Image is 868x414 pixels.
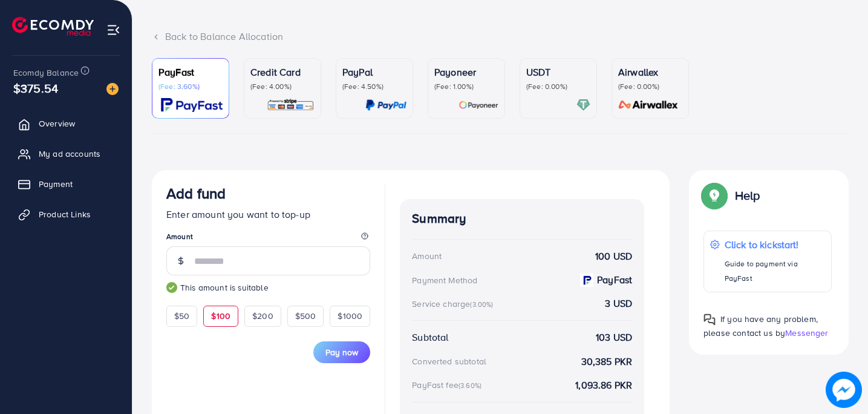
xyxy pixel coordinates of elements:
small: This amount is suitable [166,281,370,294]
div: Back to Balance Allocation [152,30,849,44]
span: $375.54 [13,79,58,97]
span: $500 [295,310,316,322]
img: payment [580,274,593,287]
span: Overview [39,117,75,130]
img: guide [166,282,177,293]
span: $100 [211,310,230,322]
legend: Amount [166,231,370,246]
a: Payment [9,172,123,196]
a: Overview [9,111,123,136]
img: menu [106,23,120,37]
span: My ad accounts [39,148,100,160]
p: Enter amount you want to top-up [166,207,370,222]
p: PayPal [342,65,406,79]
p: Payoneer [434,65,498,79]
p: (Fee: 3.60%) [158,82,223,91]
img: card [576,98,590,112]
span: $1000 [338,310,362,322]
img: card [267,98,315,112]
h4: Summary [412,211,632,226]
strong: 3 USD [605,297,632,310]
img: Popup guide [703,314,716,326]
span: Pay now [325,346,358,358]
div: Amount [412,250,442,262]
small: (3.00%) [470,300,493,309]
p: (Fee: 1.00%) [434,82,498,91]
small: (3.60%) [458,381,481,390]
img: card [458,98,498,112]
p: (Fee: 0.00%) [526,82,590,91]
span: $200 [252,310,273,322]
span: Payment [39,178,73,190]
p: PayFast [158,65,223,79]
a: My ad accounts [9,142,123,166]
p: Airwallex [618,65,682,79]
img: image [826,372,862,408]
img: Popup guide [703,185,725,206]
strong: 1,093.86 PKR [575,378,632,392]
button: Pay now [313,341,370,363]
span: Product Links [39,208,91,220]
strong: 30,385 PKR [581,355,633,369]
strong: 100 USD [595,249,632,263]
p: Guide to payment via PayFast [725,257,825,286]
strong: PayFast [597,273,632,287]
p: (Fee: 4.00%) [250,82,315,91]
div: Subtotal [412,330,448,344]
p: USDT [526,65,590,79]
span: Messenger [785,327,828,339]
p: Help [735,188,760,203]
p: (Fee: 0.00%) [618,82,682,91]
div: Payment Method [412,274,477,286]
span: $50 [174,310,189,322]
p: (Fee: 4.50%) [342,82,406,91]
h3: Add fund [166,185,226,202]
span: Ecomdy Balance [13,67,79,79]
div: Service charge [412,298,497,310]
img: image [106,83,119,95]
img: card [161,98,223,112]
strong: 103 USD [596,330,632,344]
span: If you have any problem, please contact us by [703,313,818,339]
div: PayFast fee [412,379,485,391]
p: Click to kickstart! [725,237,825,252]
img: logo [12,17,94,36]
img: card [365,98,406,112]
div: Converted subtotal [412,355,486,367]
a: Product Links [9,202,123,226]
p: Credit Card [250,65,315,79]
img: card [615,98,682,112]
